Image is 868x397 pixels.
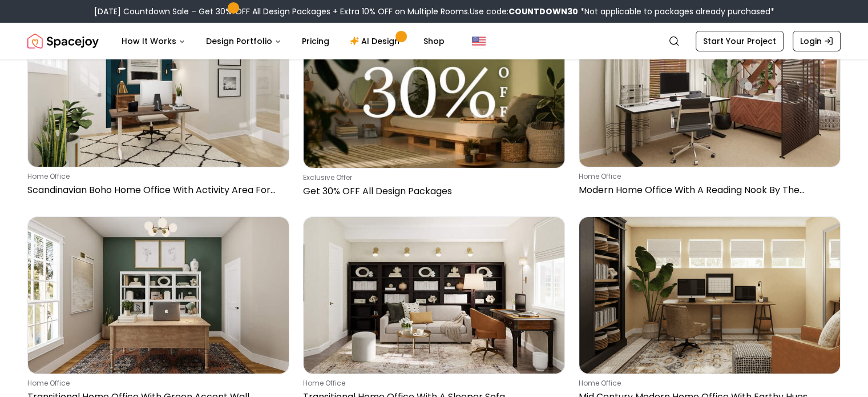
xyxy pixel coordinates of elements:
[793,31,841,51] a: Login
[27,183,285,197] p: Scandinavian Boho Home Office With Activity Area For Kids
[112,30,454,53] nav: Main
[94,6,774,17] div: [DATE] Countdown Sale – Get 30% OFF All Design Packages + Extra 10% OFF on Multiple Rooms.
[28,217,289,374] img: Transitional Home Office With Green Accent Wall
[27,172,285,181] p: home office
[303,379,560,388] p: home office
[472,34,486,48] img: United States
[197,30,290,53] button: Design Portfolio
[303,10,565,202] a: Get 30% OFF All Design PackagesExclusive OfferGet 30% OFF All Design Packages
[579,379,836,388] p: home office
[303,173,560,182] p: Exclusive Offer
[293,30,338,53] a: Pricing
[696,31,784,51] a: Start Your Project
[27,23,841,59] nav: Global
[579,10,840,167] img: Modern Home Office With A Reading Nook By The Window
[303,185,560,198] p: Get 30% OFF All Design Packages
[27,10,289,202] a: Scandinavian Boho Home Office With Activity Area For Kidshome officeScandinavian Boho Home Office...
[579,183,836,197] p: Modern Home Office With A Reading Nook By The Window
[578,6,774,17] span: *Not applicable to packages already purchased*
[28,10,289,167] img: Scandinavian Boho Home Office With Activity Area For Kids
[414,30,454,53] a: Shop
[112,30,195,53] button: How It Works
[27,30,99,53] img: Spacejoy Logo
[579,217,840,374] img: Mid Century Modern Home Office With Earthy Hues
[27,30,99,53] a: Spacejoy
[470,6,578,17] span: Use code:
[27,379,285,388] p: home office
[304,10,564,167] img: Get 30% OFF All Design Packages
[341,30,412,53] a: AI Design
[304,217,564,374] img: Transitional Home Office With A Sleeper Sofa
[579,10,841,202] a: Modern Home Office With A Reading Nook By The Windowhome officeModern Home Office With A Reading ...
[508,6,578,17] b: COUNTDOWN30
[579,172,836,181] p: home office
